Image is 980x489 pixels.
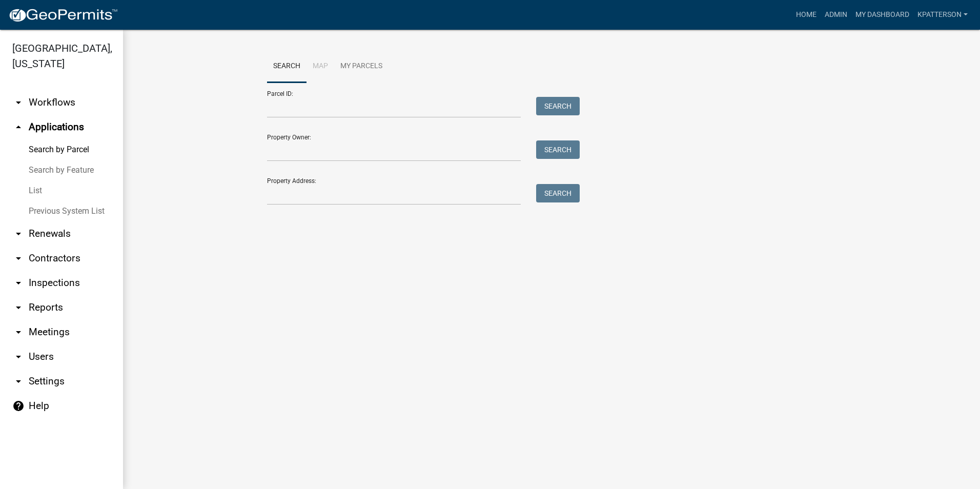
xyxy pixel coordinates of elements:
[12,228,25,240] i: arrow_drop_down
[12,301,25,314] i: arrow_drop_down
[334,50,389,83] a: My Parcels
[821,5,851,25] a: Admin
[851,5,913,25] a: My Dashboard
[12,351,25,363] i: arrow_drop_down
[12,96,25,109] i: arrow_drop_down
[536,140,580,159] button: Search
[913,5,972,25] a: KPATTERSON
[792,5,821,25] a: Home
[12,277,25,289] i: arrow_drop_down
[536,184,580,202] button: Search
[12,400,25,412] i: help
[12,252,25,264] i: arrow_drop_down
[12,326,25,338] i: arrow_drop_down
[12,375,25,388] i: arrow_drop_down
[267,50,307,83] a: Search
[12,121,25,133] i: arrow_drop_up
[536,97,580,115] button: Search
